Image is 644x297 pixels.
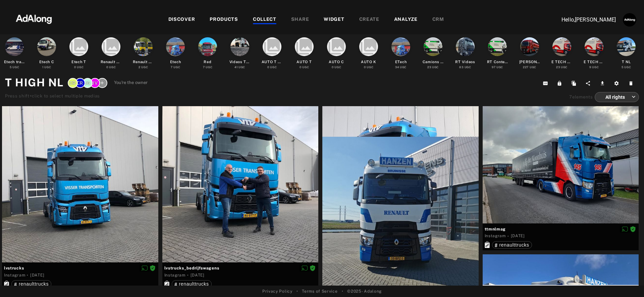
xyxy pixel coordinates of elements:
[492,66,495,69] span: 97
[114,79,148,86] span: You're the owner
[295,37,314,56] i: collections
[523,65,536,70] div: UGC
[171,65,180,70] div: UGC
[310,265,316,270] span: Rights agreed
[324,16,344,24] div: WIDGET
[262,59,283,65] div: AUTO T HIGH
[523,66,529,69] span: 227
[499,242,529,248] span: renaulttrucks
[568,79,582,88] button: Duplicate collection
[150,265,156,270] span: Rights agreed
[551,59,573,65] div: E TECH NL
[596,79,611,88] button: Download
[101,59,122,65] div: Renault Trucks Diesel DWide
[569,94,593,100] div: elements
[485,233,506,239] div: Instagram
[19,281,49,287] span: renaulttrucks
[263,37,281,56] i: collections
[4,272,25,278] div: Instagram
[174,282,209,286] div: renaulttrucks
[361,59,376,65] div: AUTO K
[102,37,120,56] i: collections
[133,59,154,65] div: Renault Trucks Diesel D
[253,16,276,24] div: COLLECT
[395,59,407,65] div: ETech
[364,66,366,69] span: 0
[291,16,309,24] div: SHARE
[359,37,378,56] i: collections
[164,265,317,271] span: lvstrucks_bedrijfswagens
[455,59,475,65] div: RT Videos
[74,65,84,70] div: UGC
[164,281,169,287] svg: Exact products linked
[395,65,407,70] div: UGC
[300,264,310,271] button: Disable diffusion on this media
[495,243,529,247] div: renaulttrucks
[4,8,63,29] img: 63233d7d88ed69de3c212112c67096b6.png
[297,288,298,294] span: •
[30,273,44,278] time: 2023-02-21T17:00:27.000Z
[234,65,245,70] div: UGC
[168,16,195,24] div: DISCOVER
[459,66,463,69] span: 83
[427,65,439,70] div: UGC
[423,59,444,65] div: Camions electriques
[42,65,51,70] div: UGC
[332,66,334,69] span: 0
[42,66,44,69] span: 1
[139,66,141,69] span: 2
[71,59,86,65] div: Etech T
[171,66,173,69] span: 7
[395,66,399,69] span: 34
[4,265,156,271] span: lvstrucks
[106,65,116,70] div: UGC
[332,65,341,70] div: UGC
[69,37,88,56] i: collections
[229,59,251,65] div: Videos Tiktok
[621,11,638,28] button: Account settings
[519,59,540,65] div: [PERSON_NAME]
[27,272,29,278] span: ·
[511,234,525,238] time: 2023-01-30T12:42:38.000Z
[620,225,630,232] button: Disable diffusion on this media
[68,78,78,88] div: Cedric.R
[234,66,237,69] span: 41
[582,79,596,88] button: Share
[140,264,150,271] button: Disable diffusion on this media
[622,65,631,70] div: UGC
[427,66,431,69] span: 23
[622,59,631,65] div: T NL
[83,78,93,88] div: Jacques.G
[203,65,213,70] div: UGC
[556,66,560,69] span: 23
[139,65,148,70] div: UGC
[90,78,100,88] div: Janneke.V
[267,66,269,69] span: 0
[342,288,343,294] span: •
[203,66,205,69] span: 7
[610,79,625,88] button: Settings
[106,66,108,69] span: 0
[553,79,568,88] button: Lock from editing
[569,94,572,99] span: 7
[5,93,148,99] div: Press shift+click to select multiple medias
[267,65,277,70] div: UGC
[485,226,637,232] span: ttmnlmag
[539,79,554,88] button: Copy collection ID
[394,16,418,24] div: ANALYZE
[10,66,12,69] span: 5
[589,65,599,70] div: UGC
[75,78,85,88] div: Cedric.R
[556,65,568,70] div: UGC
[191,273,205,278] time: 2023-02-21T17:00:27.000Z
[302,288,337,294] a: Terms of Service
[4,59,25,65] div: Etech trafic
[210,16,238,24] div: PRODUCTS
[10,65,19,70] div: UGC
[625,79,639,88] button: Delete this collection
[329,59,344,65] div: AUTO C
[4,281,9,287] svg: Exact products linked
[327,37,346,56] i: collections
[39,59,54,65] div: Etech C
[507,234,509,239] span: ·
